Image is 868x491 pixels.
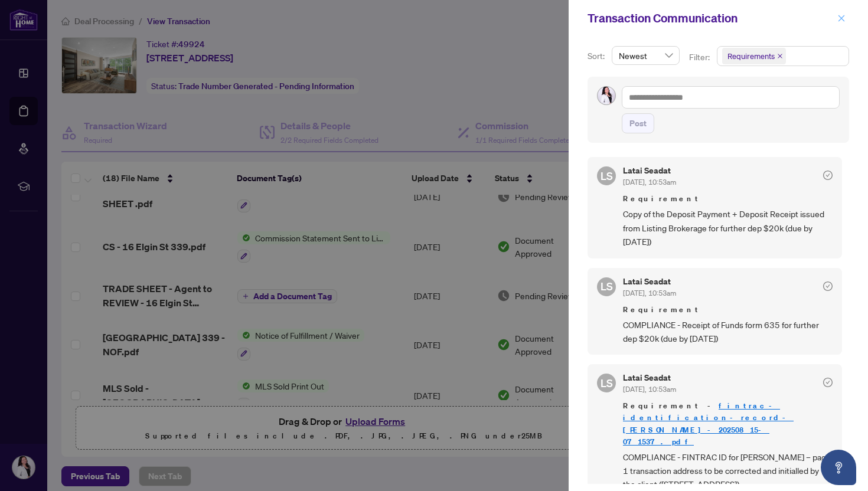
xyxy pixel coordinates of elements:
span: Newest [619,47,673,64]
span: COMPLIANCE - Receipt of Funds form 635 for further dep $20k (due by [DATE]) [623,318,833,346]
span: Requirement [623,304,833,316]
span: check-circle [823,281,833,291]
div: Transaction Communication [588,9,834,27]
span: Requirements [722,48,786,64]
span: LS [601,168,613,184]
span: Requirement - [623,400,833,447]
button: Post [622,113,654,133]
img: Profile Icon [598,87,615,104]
span: check-circle [823,378,833,387]
a: fintrac-identification-record-[PERSON_NAME]-20250815-071537.pdf [623,401,794,446]
button: Open asap [821,450,856,485]
span: Requirement [623,193,833,205]
h5: Latai Seadat [623,277,676,286]
p: Filter: [689,51,712,64]
span: check-circle [823,171,833,180]
span: LS [601,278,613,294]
span: LS [601,375,613,391]
h5: Latai Seadat [623,166,676,175]
span: Requirements [727,50,775,62]
span: close [777,53,783,59]
span: [DATE], 10:53am [623,178,676,186]
span: close [837,14,846,22]
span: Copy of the Deposit Payment + Deposit Receipt issued from Listing Brokerage for further dep $20k ... [623,207,833,248]
span: [DATE], 10:53am [623,289,676,297]
span: [DATE], 10:53am [623,385,676,394]
h5: Latai Seadat [623,374,676,382]
p: Sort: [588,50,607,63]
